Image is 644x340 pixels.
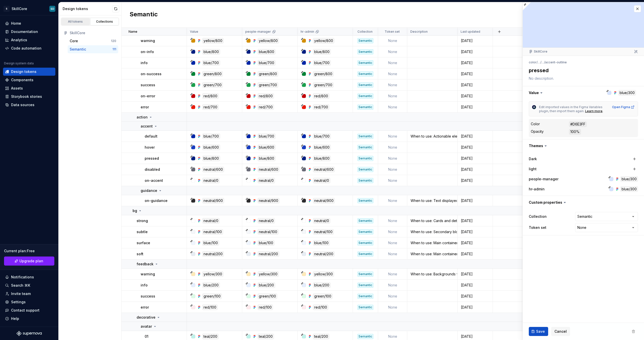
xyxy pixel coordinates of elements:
[141,60,148,65] p: info
[258,251,279,257] div: neutral/200
[357,240,373,245] div: Semantic
[137,315,155,320] p: decorative
[458,134,492,139] div: [DATE]
[313,134,331,139] div: blue/700
[258,93,274,99] div: red/800
[378,226,407,237] td: None
[137,262,153,267] p: feedback
[258,82,278,88] div: green/700
[378,269,407,280] td: None
[357,229,373,234] div: Semantic
[378,131,407,142] td: None
[529,166,537,172] label: light
[141,38,155,43] p: warning
[612,105,635,109] a: Open Figma
[3,101,55,109] a: Data sources
[528,66,637,75] textarea: pressed
[313,104,329,110] div: red/700
[458,283,492,288] div: [DATE]
[458,156,492,161] div: [DATE]
[529,50,547,54] div: SkillCore
[141,82,155,88] p: success
[313,71,334,77] div: green/800
[458,71,492,76] div: [DATE]
[313,178,330,183] div: neutral/0
[3,19,55,27] a: Home
[202,271,223,277] div: yellow/300
[145,134,157,139] p: default
[357,105,373,110] div: Semantic
[531,129,544,134] div: Opacity
[357,94,373,99] div: Semantic
[410,30,428,34] p: Description
[11,21,21,26] div: Home
[202,198,224,203] div: neutral/900
[3,84,55,92] a: Assets
[313,305,328,310] div: red/100
[202,218,220,224] div: neutral/0
[408,229,457,234] div: When to use: Secondary blocks inside cards or other containers. Do: Use to differentiate nested s...
[461,30,480,34] p: Last updated
[541,60,544,64] li: …
[202,71,223,77] div: green/800
[408,240,457,245] div: When to use: Main container background. Do: Use as the base layer for your UI, providing the foun...
[141,272,155,277] p: warning
[529,214,547,219] label: Collection
[313,156,331,161] div: blue/800
[585,109,602,113] a: Learn more
[70,30,116,35] div: SkillCore
[19,259,43,264] span: Upgrade plan
[357,145,373,150] div: Semantic
[378,215,407,226] td: None
[258,71,278,77] div: green/800
[357,167,373,172] div: Semantic
[202,82,223,88] div: green/700
[378,248,407,260] td: None
[245,30,271,34] p: people-manager
[3,298,55,306] a: Settings
[3,36,55,44] a: Analytics
[145,334,148,339] p: 01
[112,47,116,51] div: 111
[202,282,220,288] div: blue/200
[258,240,274,246] div: blue/100
[141,71,162,76] p: on-success
[554,329,567,334] span: Cancel
[301,30,314,34] p: hr-admin
[539,105,603,113] span: Edit imported values in the Figma Variables plugin, then import them again.
[357,178,373,183] div: Semantic
[3,306,55,314] button: Contact support
[51,7,54,11] div: SD
[378,280,407,291] td: None
[258,156,275,161] div: blue/800
[544,60,545,64] li: /
[458,82,492,88] div: [DATE]
[313,82,334,88] div: green/700
[357,49,373,54] div: Semantic
[458,305,492,310] div: [DATE]
[141,124,153,129] p: accent
[313,167,335,172] div: neutral/600
[458,272,492,277] div: [DATE]
[378,79,407,91] td: None
[529,187,545,192] label: hr-admin
[258,49,275,55] div: blue/800
[3,93,55,101] a: Storybook stories
[17,331,42,336] svg: Supernova Logo
[145,156,159,161] p: pressed
[92,20,117,24] div: Collections
[12,6,27,11] div: SkillCore
[141,324,152,329] p: avatar
[11,29,38,34] div: Documentation
[258,271,279,277] div: yellow/300
[378,102,407,113] td: None
[408,251,457,257] div: When to use: Main container background. Do: Use as the base layer for your UI, providing the foun...
[378,153,407,164] td: None
[141,305,149,310] p: error
[313,60,331,66] div: blue/700
[313,145,331,150] div: blue/600
[357,334,373,339] div: Semantic
[569,121,587,127] div: #D6E3FF
[378,35,407,46] td: None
